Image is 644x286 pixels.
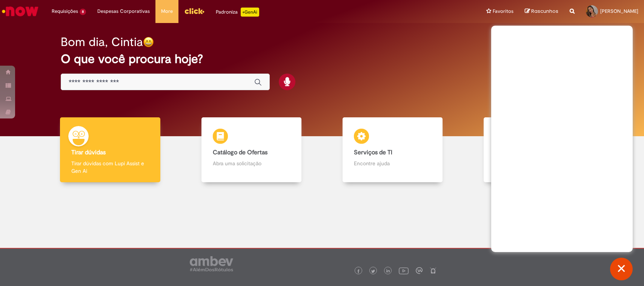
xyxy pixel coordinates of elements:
b: Tirar dúvidas [71,149,106,156]
a: Base de Conhecimento Consulte e aprenda [463,117,604,183]
img: logo_footer_youtube.png [399,266,409,275]
img: logo_footer_workplace.png [416,267,423,274]
a: Rascunhos [525,8,558,15]
img: logo_footer_twitter.png [371,269,375,273]
img: logo_footer_ambev_rotulo_gray.png [190,256,233,271]
h2: O que você procura hoje? [61,52,583,66]
img: logo_footer_facebook.png [357,269,360,273]
img: click_logo_yellow_360x200.png [184,5,204,17]
img: logo_footer_naosei.png [430,267,437,274]
p: Abra uma solicitação [213,160,290,167]
span: Despesas Corporativas [97,8,150,15]
b: Serviços de TI [354,149,392,156]
span: Rascunhos [531,8,558,15]
button: Fechar conversa de suporte [610,258,633,280]
div: Padroniza [216,8,259,17]
img: ServiceNow [1,4,40,19]
iframe: Suporte do Bate-Papo [491,26,633,252]
img: logo_footer_linkedin.png [386,269,390,274]
span: Requisições [52,8,78,15]
a: Serviços de TI Encontre ajuda [322,117,463,183]
img: happy-face.png [143,37,154,48]
p: Tirar dúvidas com Lupi Assist e Gen Ai [71,160,149,175]
a: Catálogo de Ofertas Abra uma solicitação [181,117,322,183]
span: 8 [80,9,86,15]
h2: Bom dia, Cintia [61,35,143,49]
b: Catálogo de Ofertas [213,149,267,156]
p: Encontre ajuda [354,160,431,167]
span: Favoritos [493,8,513,15]
span: [PERSON_NAME] [600,8,638,14]
a: Tirar dúvidas Tirar dúvidas com Lupi Assist e Gen Ai [40,117,181,183]
p: +GenAi [241,8,259,17]
span: More [161,8,173,15]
